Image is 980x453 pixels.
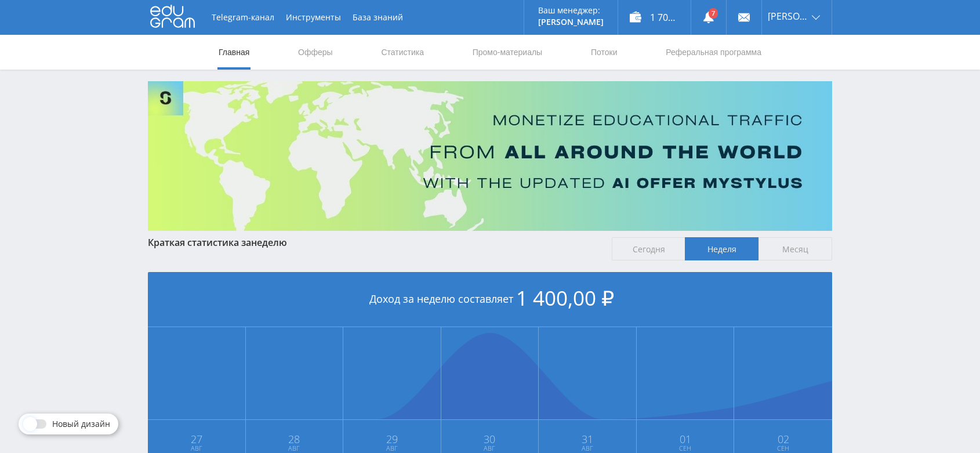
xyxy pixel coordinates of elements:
a: Главная [217,35,251,70]
span: 31 [539,434,636,444]
img: Banner [148,81,832,231]
span: Авг [539,444,636,453]
span: Авг [344,444,440,453]
a: Реферальная программа [665,35,763,70]
span: Месяц [758,237,832,260]
span: Сегодня [612,237,685,260]
span: 28 [246,434,343,444]
span: 30 [442,434,538,444]
span: 1 400,00 ₽ [516,284,614,311]
span: Авг [246,444,343,453]
div: Краткая статистика за [148,237,600,248]
span: Сен [637,444,734,453]
span: [PERSON_NAME] [768,12,808,21]
span: Сен [735,444,832,453]
span: неделю [251,236,287,249]
span: 29 [344,434,440,444]
a: Промо-материалы [471,35,543,70]
a: Потоки [590,35,619,70]
span: 27 [148,434,245,444]
span: Авг [442,444,538,453]
span: Авг [148,444,245,453]
span: Неделя [685,237,758,260]
a: Статистика [380,35,425,70]
span: Новый дизайн [52,419,110,429]
span: 01 [637,434,734,444]
span: 02 [735,434,832,444]
p: Ваш менеджер: [538,6,604,15]
p: [PERSON_NAME] [538,17,604,27]
div: Доход за неделю составляет [148,272,832,327]
a: Офферы [297,35,334,70]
